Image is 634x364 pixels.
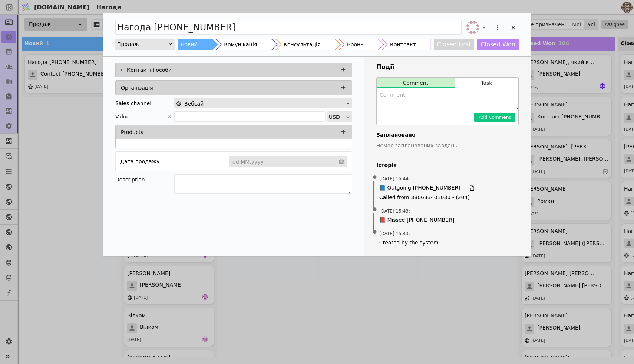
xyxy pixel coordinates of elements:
[371,200,379,219] span: •
[181,39,198,50] div: Новий
[379,230,410,237] span: [DATE] 15:43 :
[371,168,379,187] span: •
[474,113,515,122] button: Add Comment
[329,112,346,122] div: USD
[376,63,519,71] h3: Події
[127,66,172,74] p: Контактні особи
[184,98,207,109] span: Вебсайт
[390,39,416,50] div: Контракт
[376,131,519,139] h4: Заплановано
[371,223,379,242] span: •
[103,13,531,256] div: Add Opportunity
[224,39,257,50] div: Комунікація
[379,216,454,224] span: 📕 Missed [PHONE_NUMBER]
[379,184,460,192] span: 📘 Outgoing [PHONE_NUMBER]
[115,111,129,122] span: Value
[379,208,410,214] span: [DATE] 15:43 :
[120,156,159,167] div: Дата продажу
[115,174,174,185] div: Description
[466,21,479,34] img: vi
[477,39,519,50] button: Closed Won
[434,39,475,50] button: Closed Lost
[339,158,344,165] svg: calendar
[455,78,518,88] button: Task
[117,39,168,49] div: Продаж
[115,98,151,108] div: Sales channel
[377,78,455,88] button: Comment
[176,101,181,106] img: online-store.svg
[376,161,519,169] h4: Історія
[376,142,519,150] p: Немає запланованих завдань
[379,239,516,247] span: Created by the system
[347,39,363,50] div: Бронь
[379,194,516,201] span: Called from : 380633401030 - (204)
[121,84,153,92] p: Організація
[379,176,410,182] span: [DATE] 15:44 :
[284,39,320,50] div: Консультація
[121,128,143,136] p: Products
